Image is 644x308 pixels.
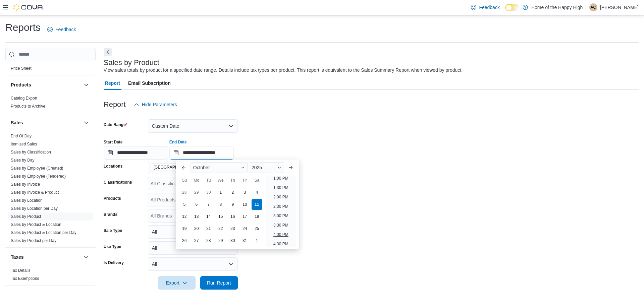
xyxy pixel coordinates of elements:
div: day-12 [179,211,190,222]
input: Press the down key to open a popover containing a calendar. [104,146,168,160]
button: Run Report [200,276,238,290]
span: [GEOGRAPHIC_DATA] - Cornerstone - Fire & Flower [154,164,206,171]
div: day-14 [203,211,214,222]
div: Pricing [5,64,96,75]
a: Sales by Product per Day [11,238,56,243]
span: 2025 [252,165,262,170]
label: Sale Type [104,228,122,233]
div: Fr [239,175,250,186]
button: Products [11,81,81,88]
a: Price Sheet [11,66,32,71]
label: Use Type [104,244,121,249]
input: Press the down key to enter a popover containing a calendar. Press the escape key to close the po... [169,146,234,160]
li: 2:30 PM [271,202,291,210]
button: Custom Date [148,119,238,133]
span: Feedback [479,4,499,11]
div: day-24 [239,223,250,234]
a: Tax Details [11,268,31,273]
div: day-6 [191,199,202,210]
span: Sales by Product & Location per Day [11,230,76,235]
a: Sales by Invoice & Product [11,190,59,195]
a: Sales by Product & Location [11,222,61,227]
div: Mo [191,175,202,186]
div: day-13 [191,211,202,222]
label: Date Range [104,122,127,127]
h1: Reports [5,21,41,34]
li: 4:00 PM [271,231,291,239]
div: Tu [203,175,214,186]
span: End Of Day [11,133,32,139]
div: We [215,175,226,186]
label: Start Date [104,139,123,145]
span: Report [105,76,120,90]
span: Sales by Product [11,214,41,219]
h3: Taxes [11,254,24,260]
button: Sales [11,119,81,126]
button: Previous Month [178,162,189,173]
a: Sales by Invoice [11,182,40,187]
a: Sales by Product [11,214,41,219]
div: day-4 [252,187,262,198]
a: Sales by Product & Location per Day [11,230,76,235]
a: Sales by Day [11,158,35,163]
button: Taxes [82,253,90,261]
span: AC [591,3,596,11]
span: Slave Lake - Cornerstone - Fire & Flower [151,164,214,171]
div: day-1 [252,235,262,246]
span: Sales by Product & Location [11,222,61,227]
button: Export [158,276,196,290]
p: | [585,3,587,11]
label: End Date [169,139,187,145]
span: Itemized Sales [11,141,37,147]
label: Brands [104,212,117,217]
div: day-28 [179,187,190,198]
div: day-8 [215,199,226,210]
div: day-3 [239,187,250,198]
div: Th [227,175,238,186]
span: Sales by Day [11,158,35,163]
div: day-27 [191,235,202,246]
div: day-26 [179,235,190,246]
li: 1:30 PM [271,184,291,192]
a: Tax Exemptions [11,276,39,281]
div: day-7 [203,199,214,210]
label: Products [104,196,121,201]
div: day-29 [215,235,226,246]
a: Feedback [45,23,78,36]
div: October, 2025 [178,186,263,247]
a: Sales by Employee (Created) [11,166,63,171]
li: 3:30 PM [271,221,291,229]
div: day-29 [191,187,202,198]
div: day-2 [227,187,238,198]
div: day-21 [203,223,214,234]
button: Products [82,81,90,89]
a: Sales by Employee (Tendered) [11,174,66,179]
div: Sa [252,175,262,186]
span: Sales by Location [11,198,43,203]
span: Sales by Invoice & Product [11,190,59,195]
h3: Products [11,81,31,88]
span: October [193,165,210,170]
a: Feedback [468,1,502,14]
button: Next [104,48,112,56]
div: day-18 [252,211,262,222]
div: day-9 [227,199,238,210]
div: Button. Open the year selector. 2025 is currently selected. [249,162,284,173]
h3: Report [104,101,126,109]
span: Price Sheet [11,66,32,71]
div: Button. Open the month selector. October is currently selected. [191,162,248,173]
li: 2:00 PM [271,193,291,201]
li: 4:30 PM [271,240,291,248]
span: Feedback [55,26,76,33]
div: day-15 [215,211,226,222]
div: Abigail Chapella [589,3,597,11]
div: day-22 [215,223,226,234]
span: Run Report [207,280,231,286]
img: Cova [13,4,44,11]
button: Next month [285,162,296,173]
div: day-31 [239,235,250,246]
span: Sales by Invoice [11,182,40,187]
div: day-10 [239,199,250,210]
div: day-17 [239,211,250,222]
